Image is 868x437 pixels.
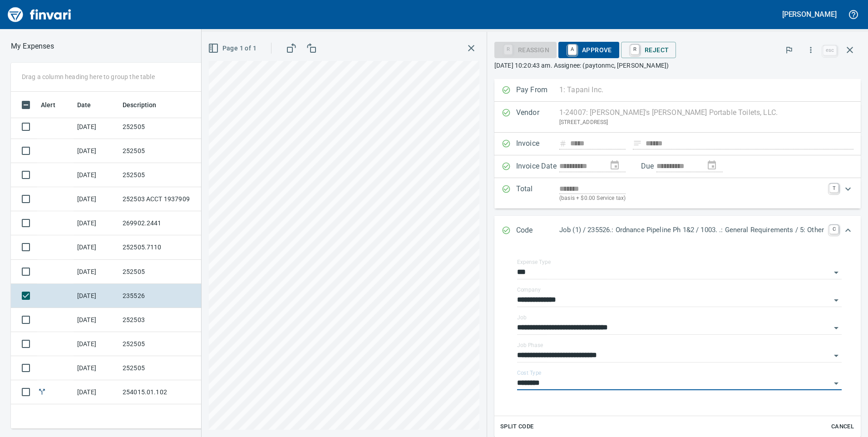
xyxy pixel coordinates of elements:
[74,260,119,284] td: [DATE]
[517,343,543,348] label: Job Phase
[830,322,843,334] button: Open
[119,187,201,211] td: 252503 ACCT 1937909
[830,377,843,390] button: Open
[494,216,861,246] div: Expand
[123,99,157,110] span: Description
[77,99,91,110] span: Date
[74,308,119,332] td: [DATE]
[559,225,824,235] p: Job (1) / 235526.: Ordnance Pipeline Ph 1&2 / 1003. .: General Requirements / 5: Other
[119,235,201,259] td: 252505.7110
[119,356,201,380] td: 252505
[210,43,256,54] span: Page 1 of 1
[829,225,838,234] a: C
[5,4,74,25] img: Finvari
[74,356,119,380] td: [DATE]
[119,163,201,187] td: 252505
[631,45,639,55] a: R
[494,45,557,53] div: Reassign
[119,332,201,356] td: 252505
[779,40,799,60] button: Flag
[782,10,837,19] h5: [PERSON_NAME]
[830,349,843,362] button: Open
[500,422,534,432] span: Split Code
[517,315,527,320] label: Job
[628,42,669,58] span: Reject
[566,42,612,58] span: Approve
[74,163,119,187] td: [DATE]
[74,211,119,235] td: [DATE]
[516,184,559,203] p: Total
[119,308,201,332] td: 252503
[830,266,843,279] button: Open
[74,235,119,259] td: [DATE]
[119,139,201,163] td: 252505
[206,40,260,57] button: Page 1 of 1
[74,284,119,308] td: [DATE]
[37,389,47,395] span: Split transaction
[74,380,119,404] td: [DATE]
[22,72,155,81] p: Drag a column heading here to group the table
[559,194,824,203] p: (basis + $0.00 Service tax)
[830,294,843,307] button: Open
[11,41,54,52] p: My Expenses
[119,260,201,284] td: 252505
[123,99,168,110] span: Description
[823,45,837,55] a: esc
[74,332,119,356] td: [DATE]
[558,42,619,58] button: AApprove
[829,184,838,193] a: T
[41,99,55,110] span: Alert
[801,40,821,60] button: More
[821,39,861,61] span: Close invoice
[119,284,201,308] td: 235526
[494,178,861,209] div: Expand
[74,139,119,163] td: [DATE]
[119,380,201,404] td: 254015.01.102
[780,7,839,21] button: [PERSON_NAME]
[119,115,201,139] td: 252505
[119,211,201,235] td: 269902.2441
[830,422,855,432] span: Cancel
[498,420,536,434] button: Split Code
[517,259,551,265] label: Expense Type
[11,41,54,52] nav: breadcrumb
[77,99,103,110] span: Date
[516,225,559,237] p: Code
[517,370,542,376] label: Cost Type
[74,115,119,139] td: [DATE]
[494,61,861,70] p: [DATE] 10:20:43 am. Assignee: (paytonmc, [PERSON_NAME])
[568,45,577,55] a: A
[41,99,67,110] span: Alert
[517,287,541,293] label: Company
[74,187,119,211] td: [DATE]
[828,420,857,434] button: Cancel
[621,42,676,58] button: RReject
